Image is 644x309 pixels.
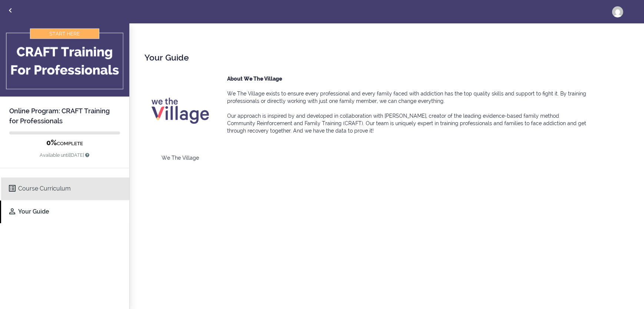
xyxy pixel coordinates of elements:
p: Available until [9,148,120,159]
img: We The Village [145,75,216,147]
a: Back to courses [0,0,20,22]
strong: About We The Village [227,76,282,82]
div: We The Village exists to ensure every professional and every family faced with addiction has the ... [227,90,588,105]
span: [DATE] [70,152,84,158]
div: COMPLETE [9,138,120,159]
div: Our approach is inspired by and developed in collaboration with [PERSON_NAME], creator of the lea... [227,112,588,134]
img: lesley.barreira@surreyplace.ca [612,6,623,17]
svg: Back to courses [6,6,15,15]
h2: Your Guide [145,51,629,64]
a: Course Curriculum [1,178,129,200]
span: 0% [46,138,57,147]
div: We The Village [145,154,216,162]
a: Your Guide [1,201,129,223]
